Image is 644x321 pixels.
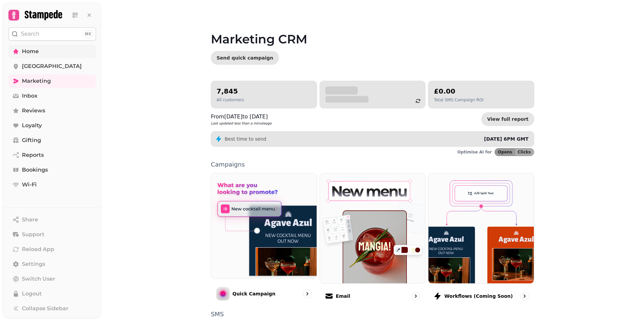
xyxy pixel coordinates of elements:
[8,272,96,286] button: Switch User
[8,243,96,256] button: Reload App
[498,150,512,154] span: Opens
[211,173,317,279] img: Quick Campaign
[481,112,534,126] a: View full report
[211,173,317,306] a: Quick CampaignQuick Campaign
[211,162,534,168] p: Campaigns
[8,163,96,177] a: Bookings
[211,16,534,46] h1: Marketing CRM
[484,136,528,142] span: [DATE] 6PM GMT
[22,136,41,144] span: Gifting
[232,290,276,297] p: Quick Campaign
[428,173,534,306] a: Workflows (coming soon)Workflows (coming soon)
[22,230,44,239] span: Support
[22,166,48,174] span: Bookings
[22,62,82,70] span: [GEOGRAPHIC_DATA]
[22,275,55,283] span: Switch User
[211,311,534,317] p: SMS
[8,89,96,103] a: Inbox
[8,45,96,58] a: Home
[22,47,39,56] span: Home
[8,228,96,241] button: Support
[434,86,483,96] h2: £0.00
[428,173,534,283] img: Workflows (coming soon)
[518,150,531,154] span: Clicks
[217,97,244,103] p: All customers
[457,149,492,155] p: Optimise AI for
[320,173,425,283] img: Email
[8,60,96,73] a: [GEOGRAPHIC_DATA]
[8,213,96,226] button: Share
[412,293,419,299] svg: go to
[22,121,42,130] span: Loyalty
[21,30,39,38] p: Search
[22,305,68,313] span: Collapse Sidebar
[22,290,42,298] span: Logout
[83,30,93,38] div: ⌘K
[217,56,273,60] span: Send quick campaign
[8,104,96,117] a: Reviews
[8,302,96,315] button: Collapse Sidebar
[211,51,279,65] button: Send quick campaign
[22,260,45,268] span: Settings
[434,97,483,103] p: Total SMS Campaign ROI
[225,136,266,142] p: Best time to send
[521,293,528,299] svg: go to
[8,178,96,191] a: Wi-Fi
[211,121,271,126] p: Last updated less than a minute ago
[8,287,96,300] button: Logout
[444,293,513,299] p: Workflows (coming soon)
[8,257,96,271] a: Settings
[515,148,534,156] button: Clicks
[217,86,244,96] h2: 7,845
[22,77,51,85] span: Marketing
[8,148,96,162] a: Reports
[8,119,96,132] a: Loyalty
[22,107,45,115] span: Reviews
[22,181,37,189] span: Wi-Fi
[8,74,96,88] a: Marketing
[22,92,37,100] span: Inbox
[8,134,96,147] a: Gifting
[211,113,271,121] p: From [DATE] to [DATE]
[22,216,38,224] span: Share
[495,148,515,156] button: Opens
[8,27,96,41] button: Search⌘K
[22,245,54,253] span: Reload App
[320,173,426,306] a: EmailEmail
[22,151,44,159] span: Reports
[304,290,311,297] svg: go to
[412,95,424,107] button: refresh
[336,293,350,299] p: Email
